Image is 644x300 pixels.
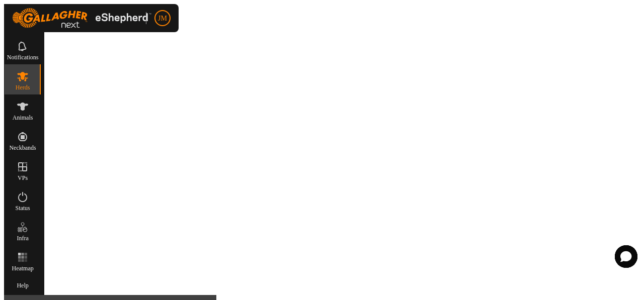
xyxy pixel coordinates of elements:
[9,145,36,151] span: Neckbands
[18,175,28,181] span: VPs
[7,54,39,60] span: Notifications
[17,282,28,288] span: Help
[12,8,151,28] img: Gallagher Logo
[15,205,30,211] span: Status
[5,275,41,292] a: Help
[13,115,33,121] span: Animals
[17,235,28,241] span: Infra
[16,84,30,90] span: Herds
[158,13,167,24] span: JM
[12,265,33,271] span: Heatmap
